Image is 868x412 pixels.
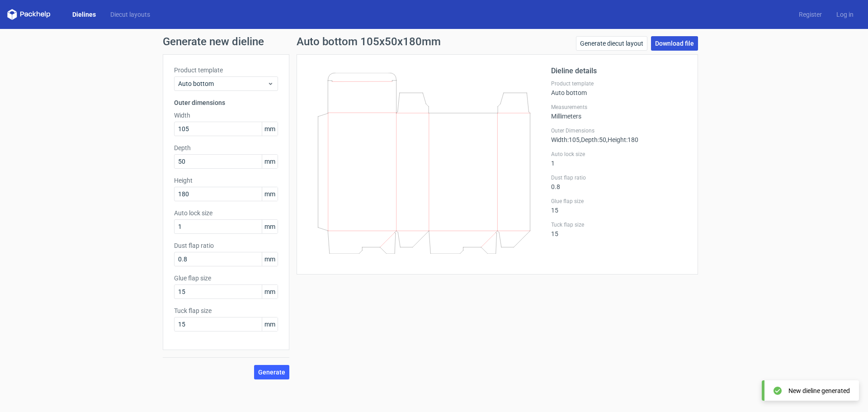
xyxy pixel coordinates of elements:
button: Generate [254,365,289,379]
label: Measurements [551,104,687,111]
a: Log in [829,10,861,19]
span: , Depth : 50 [580,136,606,143]
span: mm [262,285,278,298]
label: Height [174,176,278,185]
label: Dust flap ratio [174,241,278,250]
label: Outer Dimensions [551,127,687,134]
div: New dieline generated [788,386,850,395]
h3: Outer dimensions [174,98,278,107]
a: Diecut layouts [103,10,157,19]
span: Width : 105 [551,136,580,143]
label: Dust flap ratio [551,174,687,181]
label: Glue flap size [551,198,687,205]
span: mm [262,252,278,266]
div: 0.8 [551,174,687,190]
a: Download file [651,36,698,51]
label: Depth [174,143,278,152]
span: mm [262,122,278,136]
span: mm [262,187,278,201]
label: Auto lock size [174,208,278,218]
div: Auto bottom [551,80,687,96]
h1: Generate new dieline [163,36,705,47]
span: , Height : 180 [606,136,638,143]
span: mm [262,155,278,168]
label: Glue flap size [174,274,278,283]
div: 15 [551,221,687,237]
span: mm [262,317,278,331]
a: Register [792,10,829,19]
span: mm [262,220,278,233]
h2: Dieline details [551,66,687,76]
a: Dielines [65,10,103,19]
div: 1 [551,151,687,167]
label: Tuck flap size [551,221,687,228]
label: Width [174,111,278,120]
span: Generate [258,369,285,375]
label: Product template [174,66,278,75]
h1: Auto bottom 105x50x180mm [297,36,441,47]
label: Product template [551,80,687,87]
span: Auto bottom [178,79,267,88]
div: 15 [551,198,687,214]
label: Tuck flap size [174,306,278,315]
a: Generate diecut layout [576,36,647,51]
label: Auto lock size [551,151,687,158]
div: Millimeters [551,104,687,120]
